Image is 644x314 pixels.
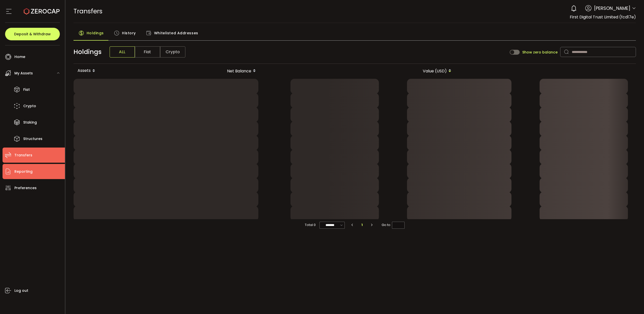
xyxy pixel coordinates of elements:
[5,28,60,40] button: Deposit & Withdraw
[73,67,162,75] div: Assets
[570,14,636,20] span: First Digital Trust Limited (fcd17e)
[122,28,136,38] span: History
[23,135,42,142] span: Structures
[305,221,316,229] span: Total 0
[87,28,104,38] span: Holdings
[14,32,51,36] span: Deposit & Withdraw
[162,67,260,75] div: Net Balance
[14,287,28,294] span: Log out
[358,221,367,229] li: 1
[154,28,198,38] span: Whitelisted Addresses
[358,67,455,75] div: Value (USD)
[135,46,160,58] span: Fiat
[73,47,102,57] span: Holdings
[23,102,36,110] span: Crypto
[522,50,558,54] span: Show zero balance
[14,53,25,61] span: Home
[14,184,37,192] span: Preferences
[382,221,405,229] span: Go to
[160,46,185,58] span: Crypto
[594,5,630,12] span: [PERSON_NAME]
[110,46,135,58] span: ALL
[73,7,103,16] span: Transfers
[14,168,33,175] span: Reporting
[14,152,32,159] span: Transfers
[23,119,37,126] span: Staking
[14,70,33,77] span: My Assets
[23,86,30,93] span: Fiat
[619,290,644,314] iframe: Chat Widget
